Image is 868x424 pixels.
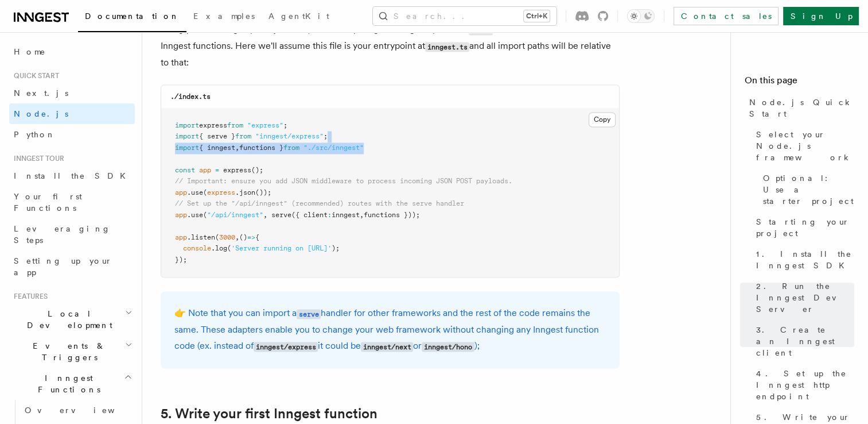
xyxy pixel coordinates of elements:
code: inngest.ts [425,42,469,52]
button: Search...Ctrl+K [373,7,556,25]
span: ); [332,244,340,252]
span: "./src/inngest" [303,144,364,152]
span: { [255,233,259,241]
span: (); [251,166,263,174]
span: ( [227,244,231,252]
span: , [360,211,364,219]
span: Inngest tour [9,154,64,163]
span: ( [215,233,219,241]
span: 3000 [219,233,235,241]
a: 3. Create an Inngest client [752,319,854,363]
span: functions } [239,144,283,152]
span: AgentKit [268,11,329,21]
button: Events & Triggers [9,336,135,368]
p: Using your existing Express.js server, we'll set up Inngest using the provided handler which will... [161,21,620,71]
span: "/api/inngest" [207,211,263,219]
span: Overview [25,406,143,415]
span: Inngest Functions [9,372,124,395]
a: 1. Install the Inngest SDK [752,244,854,276]
span: { inngest [199,144,235,152]
span: app [175,233,187,241]
span: }); [175,256,187,264]
span: express [207,188,235,196]
a: 2. Run the Inngest Dev Server [752,276,854,319]
a: Install the SDK [9,165,135,186]
span: console [183,244,211,252]
span: ; [283,121,287,129]
a: 4. Set up the Inngest http endpoint [752,363,854,407]
a: 5. Write your first Inngest function [161,405,377,421]
button: Inngest Functions [9,368,135,400]
span: Quick start [9,71,59,80]
span: = [215,166,219,174]
span: import [175,132,199,140]
span: ()); [255,188,271,196]
a: Examples [186,3,262,31]
button: Local Development [9,303,135,336]
span: .listen [187,233,215,241]
span: // Important: ensure you add JSON middleware to process incoming JSON POST payloads. [175,177,512,185]
span: .use [187,211,203,219]
span: { serve } [199,132,235,140]
span: .use [187,188,203,196]
span: express [199,121,227,129]
span: serve [271,211,291,219]
button: Copy [589,112,616,127]
a: Next.js [9,83,135,103]
span: app [175,211,187,219]
span: , [235,233,239,241]
span: from [227,121,243,129]
code: inngest/express [254,342,318,352]
span: 1. Install the Inngest SDK [756,248,854,271]
span: const [175,166,195,174]
span: .log [211,244,227,252]
span: ( [203,211,207,219]
a: Documentation [78,3,186,32]
span: Select your Node.js framework [756,129,854,163]
span: Python [14,130,56,139]
span: Documentation [85,11,180,21]
p: 👉 Note that you can import a handler for other frameworks and the rest of the code remains the sa... [174,305,606,354]
span: inngest [332,211,360,219]
span: => [247,233,255,241]
a: Setting up your app [9,250,135,283]
span: Local Development [9,308,125,331]
span: express [223,166,251,174]
code: serve [469,25,493,35]
span: 4. Set up the Inngest http endpoint [756,368,854,402]
span: Install the SDK [14,171,133,180]
a: Your first Functions [9,186,135,218]
span: Your first Functions [14,192,82,213]
a: Leveraging Steps [9,218,135,250]
span: Node.js Quick Start [749,97,854,120]
code: ./index.ts [170,92,211,101]
span: : [328,211,332,219]
a: Contact sales [674,7,779,25]
a: Node.js [9,103,135,124]
span: Optional: Use a starter project [763,172,854,207]
a: Overview [20,400,135,421]
span: Leveraging Steps [14,224,111,245]
span: Node.js [14,109,68,118]
span: Setting up your app [14,256,112,277]
span: Next.js [14,88,68,98]
span: functions })); [364,211,420,219]
span: Home [14,46,46,57]
span: 'Server running on [URL]' [231,244,332,252]
a: Node.js Quick Start [745,92,854,124]
span: () [239,233,247,241]
a: Home [9,41,135,62]
span: "inngest/express" [255,132,324,140]
a: serve [297,307,321,318]
span: import [175,144,199,152]
span: Starting your project [756,216,854,239]
a: Sign Up [783,7,859,25]
kbd: Ctrl+K [524,10,550,22]
span: ({ client [291,211,328,219]
span: app [175,188,187,196]
span: from [283,144,299,152]
code: inngest/hono [422,342,474,352]
code: inngest/next [361,342,413,352]
span: ( [203,188,207,196]
span: 2. Run the Inngest Dev Server [756,280,854,315]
